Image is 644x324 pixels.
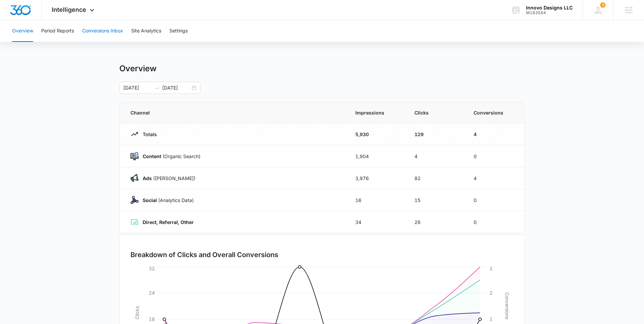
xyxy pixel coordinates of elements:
[139,153,200,160] p: (Organic Search)
[355,109,398,116] span: Impressions
[143,153,161,159] strong: Content
[406,211,466,233] td: 28
[130,250,278,260] h3: Breakdown of Clicks and Overall Conversions
[139,175,195,182] p: ([PERSON_NAME])
[169,20,188,42] button: Settings
[406,145,466,167] td: 4
[12,20,33,42] button: Overview
[490,290,493,296] tspan: 2
[414,109,457,116] span: Clicks
[143,175,152,181] strong: Ads
[134,306,140,319] tspan: Clicks
[130,174,139,182] img: Ads
[130,196,139,204] img: Social
[466,167,525,189] td: 4
[143,197,157,203] strong: Social
[490,316,493,322] tspan: 1
[526,5,573,10] div: account name
[406,189,466,211] td: 15
[466,211,525,233] td: 0
[149,266,155,271] tspan: 32
[490,266,493,271] tspan: 2
[406,167,466,189] td: 82
[406,123,466,145] td: 129
[82,20,123,42] button: Conversions Inbox
[474,109,514,116] span: Conversions
[52,6,86,13] span: Intelligence
[347,167,406,189] td: 3,976
[130,152,139,160] img: Content
[347,123,406,145] td: 5,930
[149,290,155,296] tspan: 24
[154,85,160,91] span: swap-right
[504,292,510,319] tspan: Conversions
[162,84,190,92] input: End date
[347,145,406,167] td: 1,904
[131,20,161,42] button: Site Analytics
[143,219,194,225] strong: Direct, Referral, Other
[600,2,605,8] div: notifications count
[149,316,155,322] tspan: 16
[600,2,605,8] span: 7
[139,131,157,138] p: Totals
[466,189,525,211] td: 0
[130,109,339,116] span: Channel
[123,84,151,92] input: Start date
[347,189,406,211] td: 16
[347,211,406,233] td: 34
[466,123,525,145] td: 4
[466,145,525,167] td: 0
[139,197,194,204] p: (Analytics Data)
[41,20,74,42] button: Period Reports
[154,85,160,91] span: to
[526,10,573,15] div: account id
[119,64,157,74] h1: Overview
